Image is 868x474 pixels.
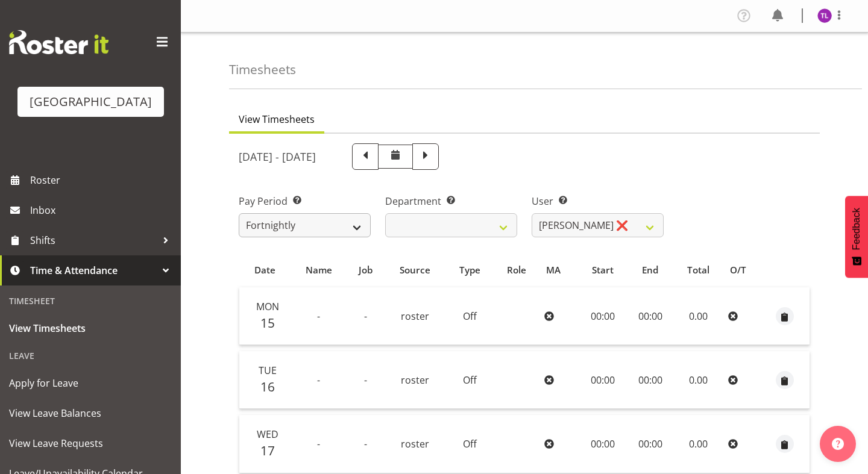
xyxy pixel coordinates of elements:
a: View Leave Balances [3,398,178,428]
td: 00:00 [627,351,673,409]
span: Tue [259,364,277,377]
label: User [532,194,664,208]
span: View Leave Balances [9,404,172,422]
span: roster [401,437,429,451]
span: MA [546,263,561,277]
td: 00:00 [578,415,627,473]
img: help-xxl-2.png [832,438,844,450]
span: Source [400,263,430,277]
td: Off [445,287,494,345]
a: Apply for Leave [3,368,178,398]
span: View Leave Requests [9,434,172,452]
td: 00:00 [578,287,627,345]
td: Off [445,351,494,409]
span: Inbox [30,201,175,219]
span: Shifts [30,231,157,249]
span: End [642,263,658,277]
div: Timesheet [3,288,178,313]
span: - [364,437,367,451]
label: Department [385,194,517,208]
span: View Timesheets [239,112,315,126]
span: 16 [260,378,275,395]
h5: [DATE] - [DATE] [239,150,316,163]
span: Start [592,263,614,277]
span: - [364,373,367,387]
span: Role [507,263,526,277]
span: Roster [30,171,175,189]
td: 0.00 [673,415,723,473]
label: Pay Period [239,194,371,208]
span: - [364,310,367,323]
span: Feedback [851,208,862,250]
span: - [317,373,320,387]
a: View Timesheets [3,313,178,343]
td: 00:00 [578,351,627,409]
span: Type [459,263,480,277]
img: taya-lewis11964.jpg [817,8,832,23]
img: Rosterit website logo [9,30,108,54]
span: 15 [260,314,275,331]
td: 0.00 [673,351,723,409]
h4: Timesheets [229,63,296,76]
span: View Timesheets [9,319,172,337]
div: Leave [3,343,178,368]
span: Name [306,263,332,277]
span: O/T [730,263,746,277]
td: 00:00 [627,415,673,473]
span: Date [254,263,275,277]
span: 17 [260,442,275,459]
span: - [317,437,320,451]
div: [GEOGRAPHIC_DATA] [30,93,152,111]
td: Off [445,415,494,473]
span: Total [687,263,709,277]
td: 0.00 [673,287,723,345]
span: Job [359,263,373,277]
td: 00:00 [627,287,673,345]
span: roster [401,373,429,387]
a: View Leave Requests [3,428,178,458]
span: roster [401,310,429,323]
span: - [317,310,320,323]
span: Apply for Leave [9,374,172,392]
button: Feedback - Show survey [845,196,868,278]
span: Wed [257,428,278,441]
span: Mon [256,300,279,313]
span: Time & Attendance [30,261,157,279]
